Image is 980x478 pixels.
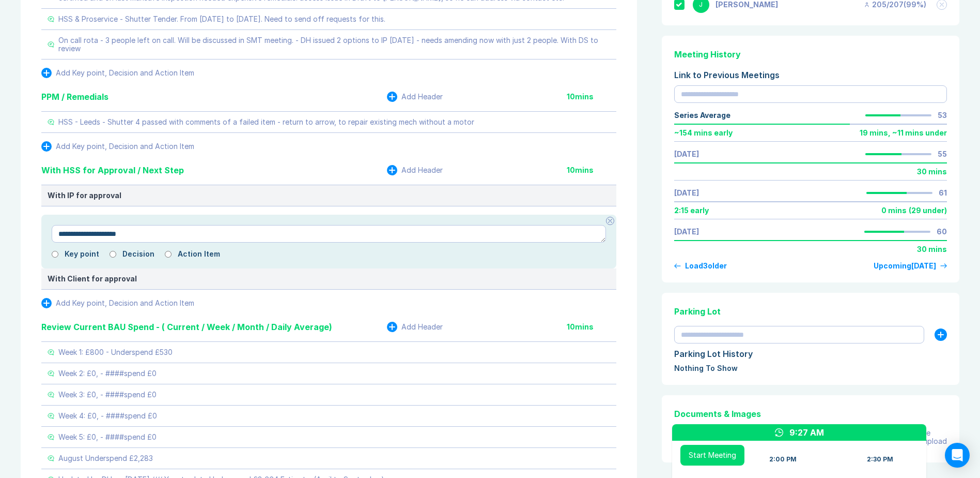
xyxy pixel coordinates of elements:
[387,92,443,102] button: Add Header
[48,275,610,283] div: With Client for approval
[58,369,157,378] div: Week 2: £0, - ####spend £0
[58,36,610,53] div: On call rota - 3 people left on call. Will be discussed in SMT meeting. - DH issued 2 options to ...
[938,150,947,158] div: 55
[917,245,947,253] div: 30 mins
[58,433,157,441] div: Week 5: £0, - ####spend £0
[122,250,154,258] label: Decision
[769,455,797,464] div: 2:00 PM
[401,166,443,174] div: Add Header
[41,321,332,333] div: Review Current BAU Spend - ( Current / Week / Month / Daily Average)
[674,348,947,360] div: Parking Lot History
[789,426,824,439] div: 9:27 AM
[674,364,947,372] div: Nothing To Show
[56,69,194,77] div: Add Key point, Decision and Action Item
[680,445,744,466] button: Start Meeting
[41,141,194,152] button: Add Key point, Decision and Action Item
[387,165,443,175] button: Add Header
[881,206,907,215] div: 0 mins
[401,93,443,101] div: Add Header
[58,454,153,462] div: August Underspend £2,283
[56,299,194,307] div: Add Key point, Decision and Action Item
[909,206,947,215] div: ( 29 under )
[48,191,610,200] div: With IP for approval
[864,1,926,9] div: 205 / 207 ( 99 %)
[401,323,443,331] div: Add Header
[41,298,194,308] button: Add Key point, Decision and Action Item
[674,305,947,318] div: Parking Lot
[674,69,947,81] div: Link to Previous Meetings
[674,111,730,119] div: Series Average
[674,48,947,61] div: Meeting History
[674,228,699,236] a: [DATE]
[860,129,947,137] div: 19 mins , ~ 11 mins under
[58,15,385,23] div: HSS & Proservice - Shutter Tender. From [DATE] to [DATE]. Need to send off requests for this.
[567,166,616,174] div: 10 mins
[685,262,727,270] div: Load 3 older
[939,189,947,197] div: 61
[58,412,157,420] div: Week 4: £0, - ####spend £0
[867,455,893,464] div: 2:30 PM
[58,348,173,356] div: Week 1: £800 - Underspend £530
[178,250,220,258] label: Action Item
[41,68,194,78] button: Add Key point, Decision and Action Item
[58,391,157,399] div: Week 3: £0, - ####spend £0
[674,150,699,158] a: [DATE]
[937,228,947,236] div: 60
[945,443,970,468] div: Open Intercom Messenger
[41,164,184,176] div: With HSS for Approval / Next Step
[938,111,947,119] div: 53
[387,322,443,332] button: Add Header
[65,250,99,258] label: Key point
[56,142,194,151] div: Add Key point, Decision and Action Item
[567,93,616,101] div: 10 mins
[674,408,947,420] div: Documents & Images
[58,118,474,126] div: HSS - Leeds - Shutter 4 passed with comments of a failed item - return to arrow, to repair existi...
[674,129,733,137] div: ~ 154 mins early
[674,189,699,197] a: [DATE]
[674,262,727,270] button: Load3older
[874,262,936,270] div: Upcoming [DATE]
[567,323,616,331] div: 10 mins
[674,206,709,215] div: 2:15 early
[874,262,947,270] a: Upcoming[DATE]
[917,168,947,176] div: 30 mins
[715,1,778,9] div: Jonny Welbourn
[41,91,108,103] div: PPM / Remedials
